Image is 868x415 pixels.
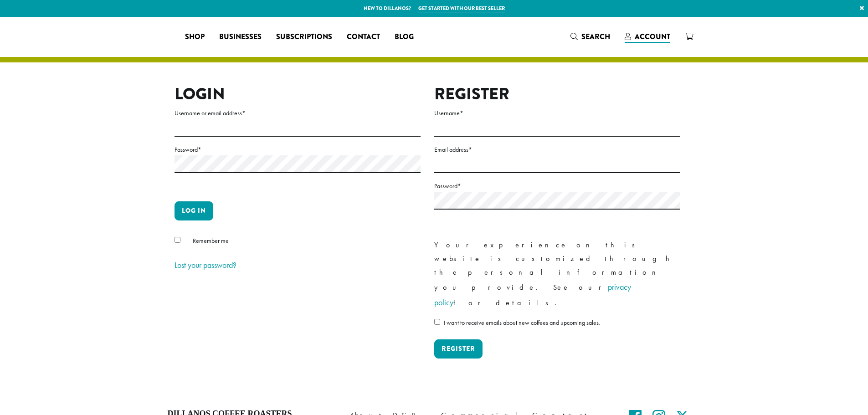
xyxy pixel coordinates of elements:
[175,144,421,155] label: Password
[175,260,236,270] a: Lost your password?
[276,31,332,43] span: Subscriptions
[434,144,680,155] label: Email address
[175,84,421,104] h2: Login
[178,30,212,44] a: Shop
[185,31,205,43] span: Shop
[175,108,421,119] label: Username or email address
[434,339,483,359] button: Register
[175,201,213,220] button: Log in
[563,29,617,44] a: Search
[219,31,262,43] span: Businesses
[193,236,229,245] span: Remember me
[434,282,631,307] a: privacy policy
[434,319,440,325] input: I want to receive emails about new coffees and upcoming sales.
[395,31,414,43] span: Blog
[418,5,505,12] a: Get started with our best seller
[434,108,680,119] label: Username
[347,31,380,43] span: Contact
[444,318,600,327] span: I want to receive emails about new coffees and upcoming sales.
[434,84,680,104] h2: Register
[434,238,680,310] p: Your experience on this website is customized through the personal information you provide. See o...
[581,31,610,42] span: Search
[434,180,680,192] label: Password
[635,31,670,42] span: Account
